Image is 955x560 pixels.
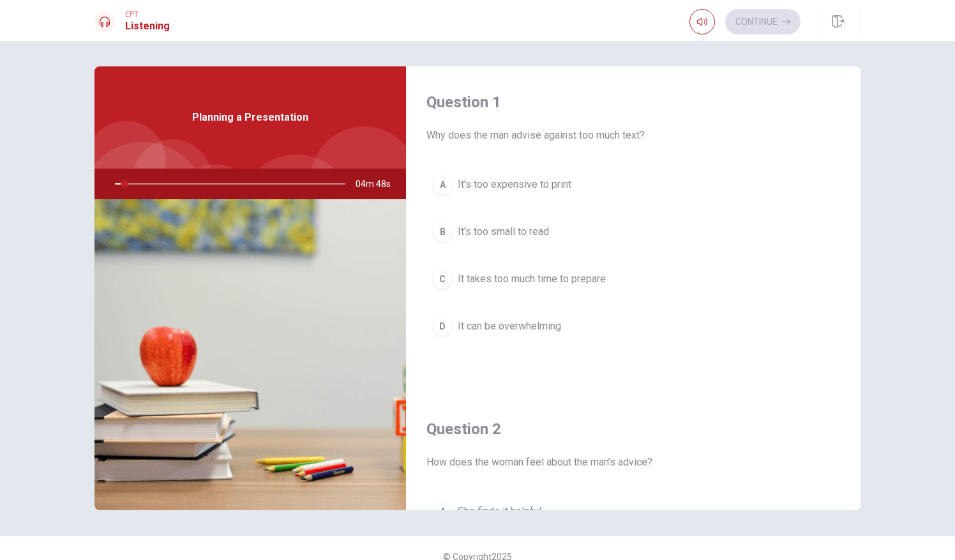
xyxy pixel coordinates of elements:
[125,19,170,34] h1: Listening
[192,110,308,125] span: Planning a Presentation
[426,310,840,342] button: DIt can be overwhelming
[426,419,840,439] h4: Question 2
[426,92,840,112] h4: Question 1
[458,177,571,192] span: It’s too expensive to print
[432,269,453,289] div: C
[94,199,406,510] img: Planning a Presentation
[125,10,170,19] span: EPT
[458,504,541,519] span: She finds it helpful
[356,169,401,199] span: 04m 48s
[426,455,840,470] span: How does the woman feel about the man’s advice?
[432,316,453,337] div: D
[426,496,840,527] button: AShe finds it helpful
[458,224,549,239] span: It's too small to read
[458,319,561,334] span: It can be overwhelming
[426,216,840,248] button: BIt's too small to read
[458,271,606,287] span: It takes too much time to prepare
[432,222,453,242] div: B
[426,128,840,143] span: Why does the man advise against too much text?
[426,169,840,201] button: AIt’s too expensive to print
[426,263,840,295] button: CIt takes too much time to prepare
[432,174,453,195] div: A
[432,501,453,522] div: A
